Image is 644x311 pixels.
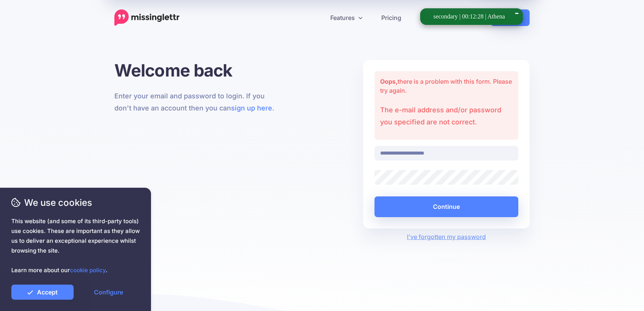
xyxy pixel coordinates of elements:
[380,78,397,85] strong: Oops,
[374,196,518,217] button: Continue
[321,9,372,26] a: Features
[407,233,486,241] a: I've forgotten my password
[114,90,281,114] p: Enter your email and password to login. If you don't have an account then you can .
[433,12,505,21] div: secondary | 00:12:28 | Athena
[114,60,281,81] h1: Welcome back
[11,285,74,300] a: Accept
[70,267,106,274] a: cookie policy
[372,9,411,26] a: Pricing
[77,285,140,300] a: Configure
[11,196,140,209] span: We use cookies
[411,9,443,26] a: Blog
[11,216,140,275] span: This website (and some of its third-party tools) use cookies. These are important as they allow u...
[374,71,518,140] div: there is a problem with this form. Please try again.
[231,104,272,112] a: sign up here
[380,104,513,128] p: The e-mail address and/or password you specified are not correct.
